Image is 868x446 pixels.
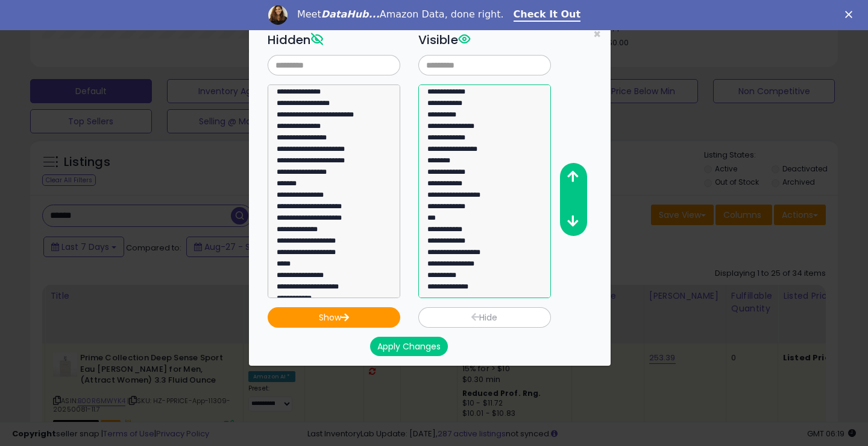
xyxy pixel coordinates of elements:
i: DataHub... [321,8,380,20]
h3: Hidden [268,31,400,49]
button: Hide [418,307,551,328]
button: Show [268,307,400,328]
span: × [593,25,601,43]
div: Close [845,11,857,18]
div: Meet Amazon Data, done right. [297,8,504,21]
button: Apply Changes [370,337,448,356]
h3: Visible [418,31,551,49]
a: Check It Out [514,8,581,22]
img: Profile image for Georgie [268,5,288,25]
